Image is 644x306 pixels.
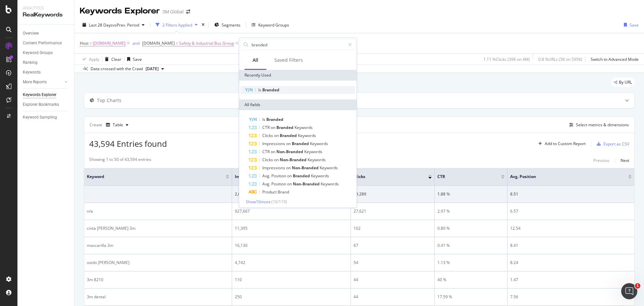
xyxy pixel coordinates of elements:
[176,40,178,46] span: =
[271,149,276,155] span: on
[87,225,229,231] div: cinta [PERSON_NAME] 3m
[23,59,38,66] div: Ranking
[591,56,639,62] div: Switch to Advanced Mode
[354,294,432,300] div: 44
[510,277,632,283] div: 1.47
[23,40,69,47] a: Content Performance
[103,120,131,130] button: Table
[23,101,59,108] div: Explorer Bookmarks
[90,120,131,130] div: Create
[567,121,629,129] button: Select metrics & dimensions
[162,22,192,28] div: 2 Filters Applied
[212,19,243,30] button: Segments
[630,22,639,28] div: Save
[111,56,121,62] div: Clear
[89,22,113,28] span: Last 28 Days
[200,21,206,28] div: times
[310,141,328,146] span: Keywords
[603,141,629,147] div: Export as CSV
[89,157,151,165] div: Showing 1 to 50 of 43,594 entries
[132,40,140,46] button: and
[266,117,283,122] span: Branded
[23,114,69,121] a: Keyword Sampling
[294,125,313,130] span: Keywords
[354,260,432,266] div: 54
[23,59,69,66] a: Ranking
[611,78,635,87] div: legacy label
[162,8,183,15] div: 3M Global
[437,243,504,249] div: 0.41 %
[271,181,287,187] span: Position
[90,40,92,46] span: =
[87,174,216,180] span: Keyword
[483,56,530,62] div: 1.11 % Clicks ( 39K on 4M )
[258,87,262,93] span: Is
[113,22,139,28] span: vs Prev. Period
[235,294,348,300] div: 250
[271,125,276,130] span: on
[80,5,160,17] div: Keywords Explorer
[235,243,348,249] div: 16,130
[619,80,632,84] span: By URL
[89,56,99,62] div: Apply
[293,173,311,179] span: Branded
[262,133,274,138] span: Clicks
[153,19,200,30] button: 2 Filters Applied
[308,157,326,163] span: Keywords
[635,283,640,289] span: 1
[249,19,292,30] button: Keyword Groups
[354,208,432,214] div: 27,621
[23,5,69,11] div: Analytics
[23,79,47,86] div: More Reports
[23,69,69,76] a: Keywords
[593,157,609,165] button: Previous
[274,157,280,163] span: on
[80,54,99,64] button: Apply
[276,125,294,130] span: Branded
[186,9,190,14] div: arrow-right-arrow-left
[536,138,586,149] button: Add to Custom Report
[262,181,271,187] span: Avg.
[23,114,57,121] div: Keyword Sampling
[262,189,278,195] span: Product
[510,174,618,180] span: Avg. Position
[235,174,334,180] span: Impressions
[354,277,432,283] div: 44
[239,99,357,110] div: All fields
[146,66,159,72] span: 2025 Sep. 21st
[271,199,287,205] span: ( 10 / 119 )
[262,149,271,155] span: CTR
[354,174,418,180] span: Clicks
[93,39,125,48] span: [DOMAIN_NAME]
[576,122,629,128] div: Select metrics & dimensions
[235,225,348,231] div: 11,395
[510,243,632,249] div: 8.41
[23,101,69,108] a: Explorer Bookmarks
[510,260,632,266] div: 8.24
[262,87,279,93] span: Branded
[142,40,175,46] span: [DOMAIN_NAME]
[354,225,432,231] div: 102
[262,117,266,122] span: Is
[437,294,504,300] div: 17.59 %
[97,97,121,104] div: Top Charts
[23,79,63,86] a: More Reports
[91,66,143,72] div: Data crossed with the Crawl
[222,22,240,28] span: Segments
[304,149,322,155] span: Keywords
[87,243,229,249] div: mascarilla 3m
[292,141,310,146] span: Branded
[594,138,629,149] button: Export as CSV
[262,173,271,179] span: Avg.
[280,157,308,163] span: Non-Branded
[311,173,329,179] span: Keywords
[253,57,258,63] div: All
[23,91,56,98] div: Keywords Explorer
[320,165,338,171] span: Keywords
[271,173,287,179] span: Position
[113,123,123,127] div: Table
[287,173,293,179] span: on
[143,65,167,73] button: [DATE]
[354,191,432,197] div: 39,289
[510,294,632,300] div: 7.56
